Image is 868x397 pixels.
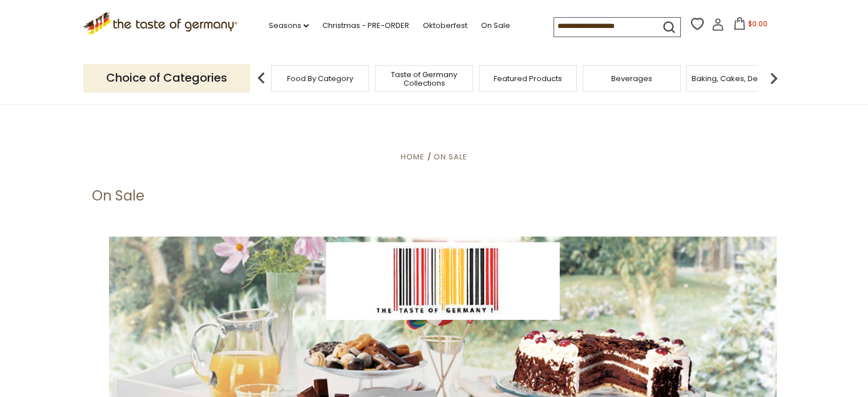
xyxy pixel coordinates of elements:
button: $0.00 [726,17,775,34]
a: Featured Products [494,74,562,83]
img: previous arrow [250,67,273,90]
h1: On Sale [92,187,144,204]
a: Seasons [269,19,309,32]
a: Taste of Germany Collections [378,70,470,87]
a: Oktoberfest [423,19,467,32]
a: Home [401,151,425,162]
a: On Sale [481,19,510,32]
a: Christmas - PRE-ORDER [322,19,409,32]
p: Choice of Categories [83,64,250,92]
a: Food By Category [287,74,353,83]
span: $0.00 [748,19,768,29]
a: Baking, Cakes, Desserts [692,74,780,83]
img: next arrow [762,67,785,90]
a: Beverages [611,74,652,83]
a: On Sale [434,151,467,162]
